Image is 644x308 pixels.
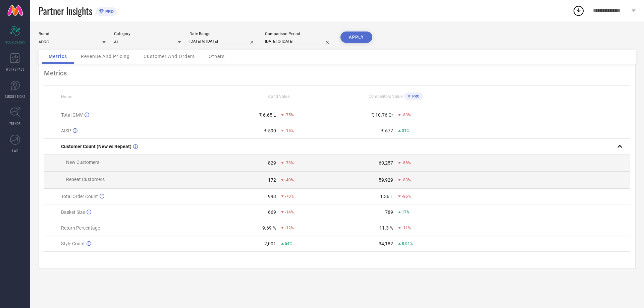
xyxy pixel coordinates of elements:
[61,128,71,133] span: AISP
[285,113,294,117] span: -75%
[12,148,18,153] span: FWD
[285,241,292,246] span: 54%
[268,209,276,215] div: 669
[265,32,332,36] div: Comparison Period
[49,54,67,59] span: Metrics
[285,128,294,133] span: -15%
[402,178,411,182] span: -83%
[265,38,332,45] input: Select comparison period
[411,94,420,99] span: PRO
[61,225,100,231] span: Return Percentage
[285,226,294,230] span: -12%
[385,209,393,215] div: 789
[264,241,276,246] div: 2,001
[66,160,99,165] span: New Customers
[402,128,410,133] span: 31%
[39,32,106,36] div: Brand
[144,54,195,59] span: Customer And Orders
[379,160,393,166] div: 60,257
[259,112,276,118] div: ₹ 6.65 L
[209,54,225,59] span: Others
[104,9,114,14] span: PRO
[573,5,585,17] div: Open download list
[66,177,105,182] span: Repeat Customers
[340,32,372,43] button: APPLY
[61,241,85,246] span: Style Count
[379,241,393,246] div: 34,182
[61,194,98,199] span: Total Order Count
[285,178,294,182] span: -40%
[379,225,393,231] div: 11.3 %
[6,67,24,72] span: WORKSPACE
[81,54,130,59] span: Revenue And Pricing
[402,161,411,165] span: -88%
[268,160,276,166] div: 829
[5,94,25,99] span: SUGGESTIONS
[190,32,257,36] div: Date Range
[402,210,410,214] span: 17%
[402,241,413,246] span: 8.01%
[61,209,85,215] span: Basket Size
[61,95,72,99] span: Name
[371,112,393,118] div: ₹ 10.76 Cr
[264,128,276,133] div: ₹ 590
[285,194,294,199] span: -70%
[268,194,276,199] div: 993
[285,210,294,214] span: -14%
[5,40,25,45] span: SCORECARDS
[379,177,393,183] div: 59,929
[61,112,83,118] span: Total GMV
[190,38,257,45] input: Select date range
[44,69,630,77] div: Metrics
[9,121,21,126] span: TRENDS
[381,128,393,133] div: ₹ 677
[268,177,276,183] div: 172
[114,32,181,36] div: Category
[402,113,411,117] span: -83%
[380,194,393,199] div: 1.36 L
[285,161,294,165] span: -73%
[262,225,276,231] div: 9.69 %
[39,4,92,18] span: Partner Insights
[369,94,402,99] span: Competitors Value
[402,194,411,199] span: -86%
[61,144,131,149] span: Customer Count (New vs Repeat)
[267,94,289,99] span: Brand Value
[402,226,411,230] span: -11%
